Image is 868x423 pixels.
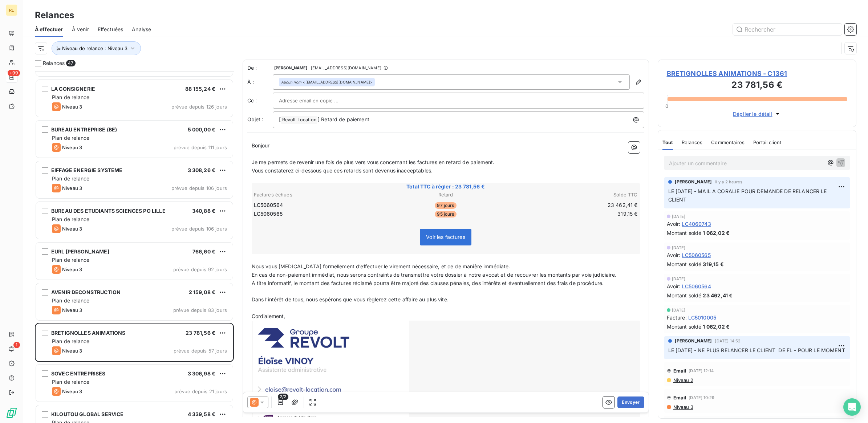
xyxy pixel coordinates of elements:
[382,191,510,199] th: Retard
[173,307,227,313] span: prévue depuis 83 jours
[689,369,714,373] span: [DATE] 12:14
[247,97,273,104] label: Cc :
[62,348,82,354] span: Niveau 3
[672,245,686,250] span: [DATE]
[673,368,687,374] span: Email
[171,104,227,110] span: prévue depuis 126 jours
[667,292,702,299] span: Montant soldé
[51,126,117,133] span: BUREAU ENTREPRISE (BE)
[667,220,681,228] span: Avoir :
[62,145,82,150] span: Niveau 3
[703,323,730,330] span: 1 062,02 €
[52,41,141,55] button: Niveau de relance : Niveau 3
[715,180,742,184] span: il y a 2 heures
[281,116,317,124] span: Revolt Location
[51,330,125,336] span: BRETIGNOLLES ANIMATIONS
[62,104,82,110] span: Niveau 3
[667,314,687,321] span: Facture :
[318,116,369,122] span: ] Retard de paiement
[6,407,17,419] img: Logo LeanPay
[192,208,215,214] span: 340,88 €
[6,4,17,16] div: RL
[72,26,89,33] span: À venir
[35,71,234,423] div: grid
[254,202,283,209] span: LC5060564
[43,60,65,67] span: Relances
[703,292,733,299] span: 23 462,41 €
[274,66,308,70] span: [PERSON_NAME]
[667,260,702,268] span: Montant soldé
[252,313,285,319] span: Cordialement,
[672,214,686,219] span: [DATE]
[662,139,673,145] span: Tout
[62,389,82,394] span: Niveau 3
[62,185,82,191] span: Niveau 3
[66,60,75,66] span: 47
[254,210,283,217] span: LC5060565
[188,126,216,133] span: 5 000,00 €
[252,167,433,174] span: Vous constaterez ci-dessous que ces retards sont devenus inacceptables.
[667,69,848,78] span: BRETIGNOLLES ANIMATIONS - C1361
[673,395,687,400] span: Email
[665,103,668,109] span: 0
[733,24,842,35] input: Rechercher
[253,183,639,190] span: Total TTC à régler : 23 781,56 €
[510,191,638,199] th: Solde TTC
[247,116,264,122] span: Objet :
[435,211,456,217] span: 95 jours
[173,267,227,272] span: prévue depuis 92 jours
[52,216,89,222] span: Plan de relance
[278,394,288,400] span: 2/2
[188,167,216,173] span: 3 308,26 €
[675,338,712,344] span: [PERSON_NAME]
[715,339,741,343] span: [DATE] 14:52
[8,70,20,76] span: +99
[279,95,357,106] input: Adresse email en copie ...
[731,110,783,118] button: Déplier le détail
[667,251,681,259] span: Avoir :
[174,348,227,354] span: prévue depuis 57 jours
[252,280,604,286] span: A titre informatif, le montant des factures réclamé pourra être majoré des clauses pénales, des i...
[510,210,638,218] td: 319,15 €
[52,379,89,385] span: Plan de relance
[51,248,109,255] span: EURL [PERSON_NAME]
[667,229,702,237] span: Montant soldé
[672,308,686,312] span: [DATE]
[510,201,638,209] td: 23 462,41 €
[667,78,848,93] h3: 23 781,56 €
[252,142,270,149] span: Bonjour
[62,267,82,272] span: Niveau 3
[62,226,82,232] span: Niveau 3
[843,398,861,416] div: Open Intercom Messenger
[711,139,745,145] span: Commentaires
[171,226,227,232] span: prévue depuis 106 jours
[52,175,89,182] span: Plan de relance
[62,307,82,313] span: Niveau 3
[682,282,711,290] span: LC5060564
[51,208,166,214] span: BUREAU DES ETUDIANTS SCIENCES PO LILLE
[52,135,89,141] span: Plan de relance
[617,396,644,408] button: Envoyer
[51,86,95,92] span: LA CONSIGNERIE
[174,145,227,150] span: prévue depuis 111 jours
[252,263,510,269] span: Nous vous [MEDICAL_DATA] formellement d’effectuer le virement nécessaire, et ce de manière immédi...
[252,296,449,302] span: Dans l’intérêt de tous, nous espérons que vous règlerez cette affaire au plus vite.
[668,188,828,203] span: LE [DATE] - MAIL A CORALIE POUR DEMANDE DE RELANCER LE CLIENT
[252,272,616,278] span: En cas de non-paiement immédiat, nous serons contraints de transmettre votre dossier à notre avoc...
[682,139,702,145] span: Relances
[689,395,714,400] span: [DATE] 10:29
[682,251,710,259] span: LC5060565
[51,411,123,417] span: KILOUTOU GLOBAL SERVICE
[52,94,89,100] span: Plan de relance
[52,257,89,263] span: Plan de relance
[51,167,122,173] span: EIFFAGE ENERGIE SYSTEME
[192,248,215,255] span: 766,60 €
[52,297,89,304] span: Plan de relance
[188,370,216,377] span: 3 306,98 €
[435,202,456,209] span: 97 jours
[247,78,273,86] label: À :
[174,389,227,394] span: prévue depuis 21 jours
[247,64,273,72] span: De :
[185,86,215,92] span: 88 155,24 €
[675,179,712,185] span: [PERSON_NAME]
